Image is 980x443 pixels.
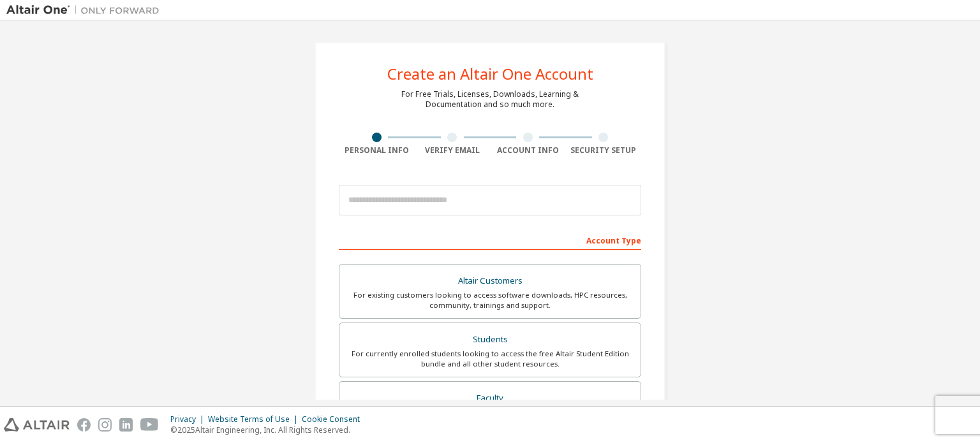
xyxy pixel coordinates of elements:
[4,418,70,432] img: altair_logo.svg
[208,414,302,425] div: Website Terms of Use
[347,389,633,407] div: Faculty
[347,331,633,349] div: Students
[347,290,633,310] div: For existing customers looking to access software downloads, HPC resources, community, trainings ...
[490,145,566,156] div: Account Info
[387,66,593,82] div: Create an Altair One Account
[415,145,491,156] div: Verify Email
[140,418,159,432] img: youtube.svg
[302,414,367,425] div: Cookie Consent
[119,418,133,432] img: linkedin.svg
[98,418,112,432] img: instagram.svg
[347,272,633,290] div: Altair Customers
[339,145,415,156] div: Personal Info
[401,89,579,110] div: For Free Trials, Licenses, Downloads, Learning & Documentation and so much more.
[77,418,91,432] img: facebook.svg
[339,229,641,250] div: Account Type
[170,414,208,425] div: Privacy
[170,425,367,435] p: © 2025 Altair Engineering, Inc. All Rights Reserved.
[566,145,642,156] div: Security Setup
[347,349,633,369] div: For currently enrolled students looking to access the free Altair Student Edition bundle and all ...
[6,4,166,17] img: Altair One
